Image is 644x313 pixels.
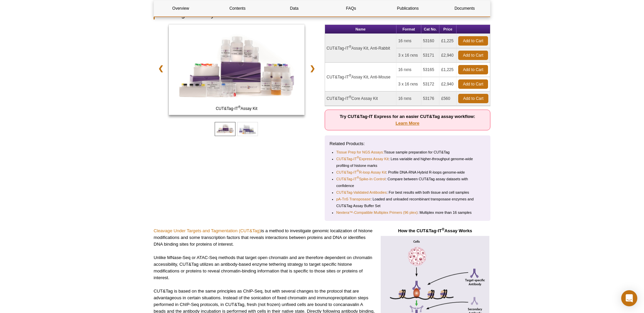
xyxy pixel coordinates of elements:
a: Data [268,0,321,16]
a: Cleavage Under Targets and Tagmentation (CUT&Tag) [154,228,261,233]
th: Price [439,25,457,34]
a: Add to Cart [458,51,488,60]
a: CUT&Tag-IT®Express Assay Kit [336,155,389,162]
sup: ® [357,170,359,173]
a: Learn More [395,121,419,126]
a: CUT&Tag-IT®Spike-In Control [336,176,386,182]
td: 3 x 16 rxns [396,48,421,63]
sup: ® [349,45,351,49]
a: Nextera™-Compatible Multiplex Primers (96 plex) [336,209,418,216]
span: CUT&Tag-IT Assay Kit [170,105,303,112]
strong: How the CUT&Tag-IT Assay Works [398,228,472,233]
a: CUT&Tag-IT Assay Kit [169,24,305,117]
strong: Try CUT&Tag-IT Express for an easier CUT&Tag assay workflow: [340,114,475,126]
sup: ® [442,227,444,231]
td: 16 rxns [396,63,421,77]
td: CUT&Tag-IT Core Assay Kit [325,91,397,106]
p: Related Products: [330,140,486,147]
li: : Multiplex more than 16 samples [336,209,480,216]
a: Add to Cart [458,79,488,89]
a: Tissue Prep for NGS Assays: [336,149,384,155]
td: 53160 [421,34,440,48]
a: CUT&Tag-IT®R-loop Assay Kit [336,169,386,176]
img: CUT&Tag-IT Assay Kit [169,24,305,115]
li: : Profile DNA-RNA Hybrid R-loops genome-wide [336,169,480,176]
a: Add to Cart [458,94,488,103]
sup: ® [357,156,359,160]
td: 53165 [421,63,440,77]
td: £1,225 [439,63,457,77]
a: Add to Cart [458,65,488,74]
a: Overview [154,0,207,16]
td: £1,225 [439,34,457,48]
li: : Compare between CUT&Tag assay datasets with confidence [336,176,480,189]
td: £2,940 [439,77,457,91]
sup: ® [349,74,351,77]
a: ❯ [305,61,320,76]
td: CUT&Tag-IT Assay Kit, Anti-Rabbit [325,34,397,63]
a: Add to Cart [458,36,488,46]
th: Name [325,25,397,34]
td: 16 rxns [396,34,421,48]
td: 53171 [421,48,440,63]
a: CUT&Tag-Validated Antibodies [336,189,387,196]
a: pA-Tn5 Transposase [336,196,371,202]
sup: ® [238,105,240,109]
td: 53172 [421,77,440,91]
a: Publications [381,0,434,16]
li: : Loaded and unloaded recombinant transposase enzymes and CUT&Tag Assay Buffer Set [336,196,480,209]
li: Tissue sample preparation for CUT&Tag [336,149,480,155]
td: 16 rxns [396,91,421,106]
sup: ® [349,95,351,99]
a: FAQs [324,0,378,16]
td: 53176 [421,91,440,106]
li: : Less variable and higher-throughput genome-wide profiling of histone marks [336,155,480,169]
a: Contents [211,0,264,16]
th: Cat No. [421,25,440,34]
td: £560 [439,91,457,106]
div: Open Intercom Messenger [621,290,637,306]
li: : For best results with both tissue and cell samples [336,189,480,196]
td: 3 x 16 rxns [396,77,421,91]
td: £2,940 [439,48,457,63]
sup: ® [357,176,359,180]
a: Documents [438,0,491,16]
p: is a method to investigate genomic localization of histone modifications and some transcription f... [154,228,375,248]
p: Unlike MNase-Seq or ATAC-Seq methods that target open chromatin and are therefore dependent on ch... [154,254,375,281]
th: Format [396,25,421,34]
a: ❮ [154,61,168,76]
td: CUT&Tag-IT Assay Kit, Anti-Mouse [325,63,397,91]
